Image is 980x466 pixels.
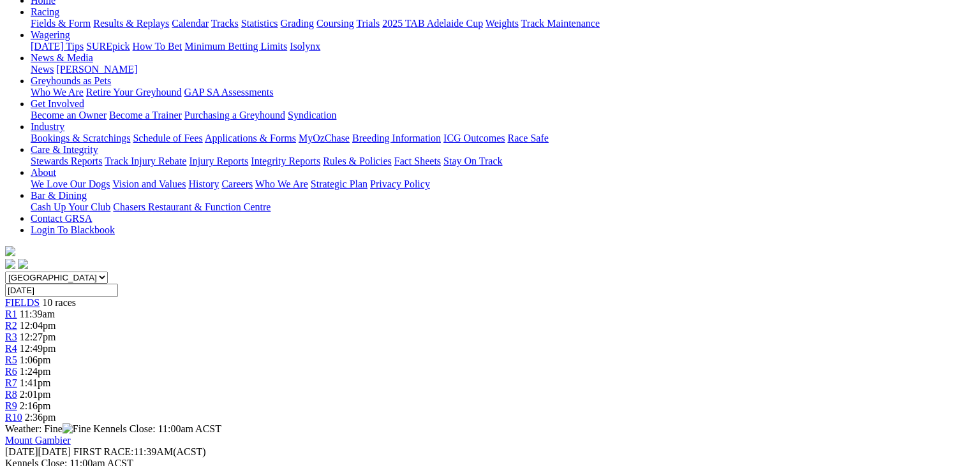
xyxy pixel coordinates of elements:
a: GAP SA Assessments [184,87,274,98]
a: We Love Our Dogs [31,178,110,189]
a: ICG Outcomes [443,133,505,143]
a: Schedule of Fees [133,133,202,143]
a: Contact GRSA [31,213,92,224]
a: R1 [5,309,17,319]
a: Industry [31,121,64,132]
a: Applications & Forms [205,133,296,143]
a: Track Maintenance [521,18,600,29]
a: [DATE] Tips [31,41,84,52]
a: How To Bet [133,41,182,52]
a: Isolynx [290,41,320,52]
input: Select date [5,284,118,297]
a: Injury Reports [189,156,248,166]
a: SUREpick [86,41,130,52]
div: Industry [31,133,975,144]
a: Fact Sheets [394,156,441,166]
span: 12:49pm [20,343,56,354]
a: Coursing [316,18,354,29]
a: About [31,167,56,178]
a: Who We Are [31,87,84,98]
span: 2:01pm [20,389,51,400]
a: Results & Replays [93,18,169,29]
span: R6 [5,366,17,377]
a: Calendar [172,18,209,29]
a: Bookings & Scratchings [31,133,130,143]
div: About [31,178,975,190]
img: twitter.svg [18,259,28,269]
div: Get Involved [31,110,975,121]
a: R2 [5,320,17,331]
a: Cash Up Your Club [31,201,110,212]
a: History [188,178,219,189]
div: Bar & Dining [31,201,975,213]
a: FIELDS [5,297,40,308]
span: 11:39AM(ACST) [73,446,206,457]
a: Vision and Values [112,178,186,189]
a: News [31,64,54,75]
a: Minimum Betting Limits [184,41,287,52]
a: R3 [5,331,17,342]
span: 2:36pm [25,412,56,423]
img: Fine [63,423,91,435]
a: Bar & Dining [31,190,87,201]
a: Careers [221,178,253,189]
a: Login To Blackbook [31,224,115,235]
a: Stewards Reports [31,156,102,166]
div: Wagering [31,41,975,52]
a: Statistics [241,18,278,29]
img: facebook.svg [5,259,15,269]
a: Retire Your Greyhound [86,87,182,98]
span: Kennels Close: 11:00am ACST [93,423,221,434]
a: Greyhounds as Pets [31,75,111,86]
span: 12:27pm [20,331,56,342]
a: Care & Integrity [31,144,98,155]
a: Racing [31,6,59,17]
a: Privacy Policy [370,178,430,189]
a: R10 [5,412,22,423]
a: Chasers Restaurant & Function Centre [113,201,271,212]
a: Rules & Policies [323,156,392,166]
div: Racing [31,18,975,29]
img: logo-grsa-white.png [5,246,15,256]
a: Wagering [31,29,70,40]
a: 2025 TAB Adelaide Cup [382,18,483,29]
a: Mount Gambier [5,435,71,446]
a: Stay On Track [443,156,502,166]
a: MyOzChase [299,133,350,143]
a: R5 [5,354,17,365]
span: 1:24pm [20,366,51,377]
a: Become a Trainer [109,110,182,120]
a: Fields & Form [31,18,91,29]
a: Strategic Plan [311,178,367,189]
a: Get Involved [31,98,84,109]
div: Care & Integrity [31,156,975,167]
span: 11:39am [20,309,55,319]
a: Breeding Information [352,133,441,143]
a: Become an Owner [31,110,107,120]
div: Greyhounds as Pets [31,87,975,98]
a: R8 [5,389,17,400]
span: [DATE] [5,446,38,457]
span: 10 races [42,297,76,308]
a: Syndication [288,110,336,120]
a: Trials [356,18,380,29]
a: News & Media [31,52,93,63]
span: Weather: Fine [5,423,93,434]
a: R4 [5,343,17,354]
span: 1:06pm [20,354,51,365]
a: Race Safe [507,133,548,143]
a: Grading [281,18,314,29]
a: R7 [5,377,17,388]
a: Weights [486,18,519,29]
span: 12:04pm [20,320,56,331]
a: R9 [5,400,17,411]
span: 1:41pm [20,377,51,388]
